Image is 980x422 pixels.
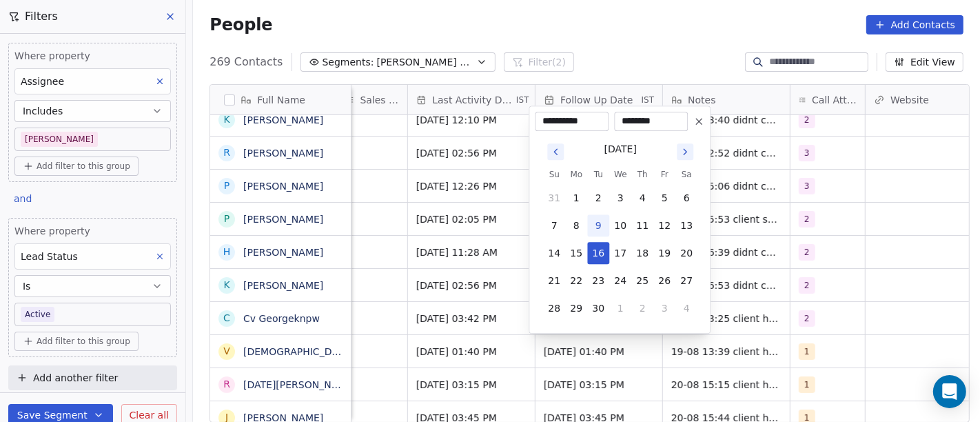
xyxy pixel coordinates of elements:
[675,242,697,264] button: 20
[609,270,631,292] button: 24
[546,142,565,161] button: Go to previous month
[609,168,631,181] th: Wednesday
[565,270,587,292] button: 22
[604,142,637,157] div: [DATE]
[675,142,695,161] button: Go to next month
[653,242,675,264] button: 19
[631,187,653,209] button: 4
[565,168,587,181] th: Monday
[631,297,653,319] button: 2
[543,297,565,319] button: 28
[543,242,565,264] button: 14
[587,297,609,319] button: 30
[565,187,587,209] button: 1
[565,214,587,237] button: 8
[609,214,631,237] button: 10
[543,187,565,209] button: 31
[653,214,675,237] button: 12
[587,214,609,237] button: 9
[587,187,609,209] button: 2
[587,242,609,264] button: 16
[653,297,675,319] button: 3
[543,214,565,237] button: 7
[565,297,587,319] button: 29
[543,168,565,181] th: Sunday
[631,270,653,292] button: 25
[653,168,675,181] th: Friday
[543,270,565,292] button: 21
[587,270,609,292] button: 23
[631,242,653,264] button: 18
[609,187,631,209] button: 3
[653,270,675,292] button: 26
[675,168,697,181] th: Saturday
[565,242,587,264] button: 15
[609,297,631,319] button: 1
[609,242,631,264] button: 17
[675,270,697,292] button: 27
[675,214,697,237] button: 13
[631,214,653,237] button: 11
[587,168,609,181] th: Tuesday
[675,187,697,209] button: 6
[675,297,697,319] button: 4
[653,187,675,209] button: 5
[631,168,653,181] th: Thursday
